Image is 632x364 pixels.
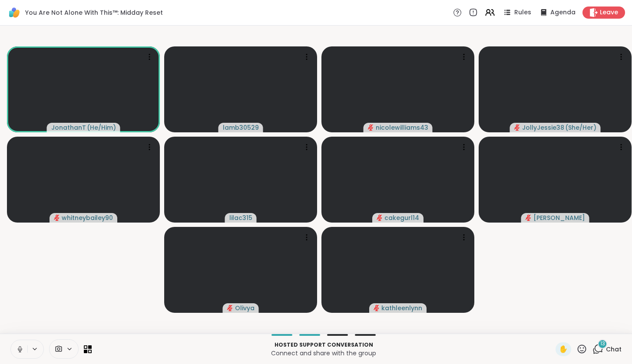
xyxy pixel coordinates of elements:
img: ShareWell Logomark [7,5,22,20]
span: audio-muted [368,125,374,131]
span: Agenda [550,8,576,17]
span: JonathanT [51,123,86,132]
span: Leave [600,8,618,17]
span: audio-muted [526,215,532,221]
span: JollyJessie38 [522,123,564,132]
span: ✋ [559,344,568,354]
span: whitneybailey90 [62,213,113,222]
span: kathleenlynn [381,304,422,312]
span: Rules [514,8,531,17]
span: audio-muted [54,215,60,221]
span: You Are Not Alone With This™: Midday Reset [25,8,163,17]
span: lamb30529 [223,123,259,132]
span: audio-muted [377,215,383,221]
span: audio-muted [227,305,233,311]
span: Olivya [235,304,255,312]
p: Hosted support conversation [97,341,550,349]
span: Chat [606,345,622,354]
span: audio-muted [374,305,380,311]
span: 13 [600,340,605,348]
span: cakegurl14 [384,213,419,222]
span: [PERSON_NAME] [533,213,585,222]
span: audio-muted [514,125,520,131]
span: ( She/Her ) [565,123,596,132]
p: Connect and share with the group [97,349,550,357]
span: ( He/Him ) [87,123,116,132]
span: lilac315 [229,213,252,222]
span: nicolewilliams43 [376,123,428,132]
